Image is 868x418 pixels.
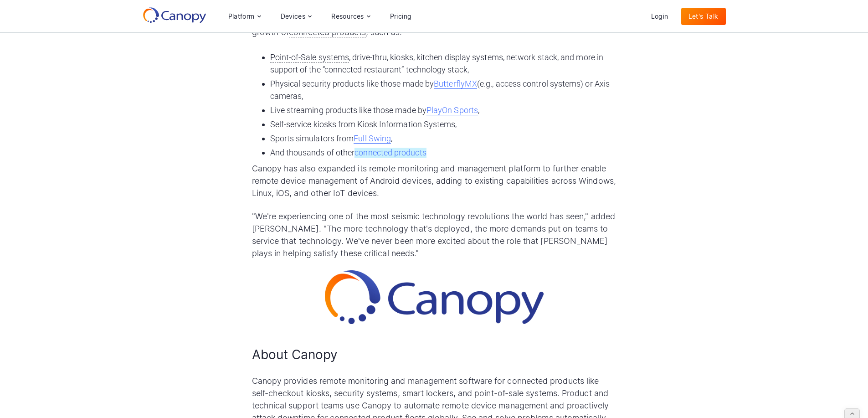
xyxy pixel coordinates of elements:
[354,134,391,144] a: Full Swing
[252,346,616,364] h2: About Canopy
[426,105,478,115] a: PlayOn Sports
[434,79,477,89] a: ButterflyMX
[270,77,616,102] li: Physical security products like those made by (e.g., access control systems) or Axis cameras,
[324,7,377,26] div: Resources
[252,162,616,199] p: Canopy has also expanded its remote monitoring and management platform to further enable remote d...
[228,13,255,20] div: Platform
[270,51,616,76] li: , drive-thru, kiosks, kitchen display systems, network stack, and more in support of the “connect...
[383,8,419,25] a: Pricing
[354,148,426,158] a: connected products
[270,146,616,159] li: And thousands of other
[252,210,616,259] p: "We're experiencing one of the most seismic technology revolutions the world has seen," added [PE...
[270,104,616,116] li: Live streaming products like those made by ,
[270,132,616,144] li: Sports simulators from ,
[681,8,726,25] a: Let's Talk
[273,7,319,26] div: Devices
[270,118,616,130] li: Self-service kiosks from Kiosk Information Systems,
[270,52,349,62] span: Point-of-Sale systems
[221,7,268,26] div: Platform
[281,13,306,20] div: Devices
[644,8,676,25] a: Login
[331,13,364,20] div: Resources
